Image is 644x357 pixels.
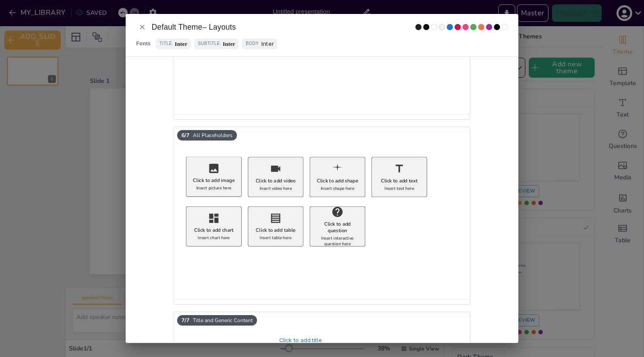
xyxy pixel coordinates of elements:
div: Click to add chart [194,227,234,233]
div: Insert video here [260,185,292,191]
div: Click to add image [193,177,235,184]
span: accent3 [462,24,469,30]
div: Insert picture here [196,185,232,191]
div: Insert interactive question here [315,235,360,247]
div: Click to add video [256,177,296,184]
div: Click to add shape [317,177,358,184]
span: accent4 [470,24,476,30]
span: Title and Generic Content [193,317,253,324]
span: Inter [223,39,235,48]
span: Inter [261,39,274,48]
div: Click to add text [381,177,418,184]
span: Body [246,40,259,47]
span: cont2 [502,24,508,30]
div: Insert shape here [321,185,354,191]
span: light1 [431,24,437,30]
span: Click to add title [279,337,322,344]
span: cont1 [494,24,500,30]
span: dark1 [415,24,421,30]
span: All Placeholders [193,132,233,139]
span: Title [159,40,172,47]
span: accent5 [478,24,484,30]
span: Default Theme – Layouts [152,21,236,33]
div: Insert table here [260,235,291,241]
span: light2 [439,24,445,30]
div: Click to add table [256,227,295,233]
span: Fonts [136,40,151,48]
span: accent1 [447,24,453,30]
div: Click to add question [315,220,360,233]
span: Inter [175,39,188,48]
span: 6 / 7 [182,132,189,139]
span: Subtitle [198,40,220,47]
span: accent6 [486,24,492,30]
span: accent2 [455,24,461,30]
span: 7 / 7 [182,317,189,324]
div: Insert chart here [198,235,230,241]
button: Close [136,21,148,33]
div: Insert text here [384,185,414,191]
span: dark2 [423,24,429,30]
